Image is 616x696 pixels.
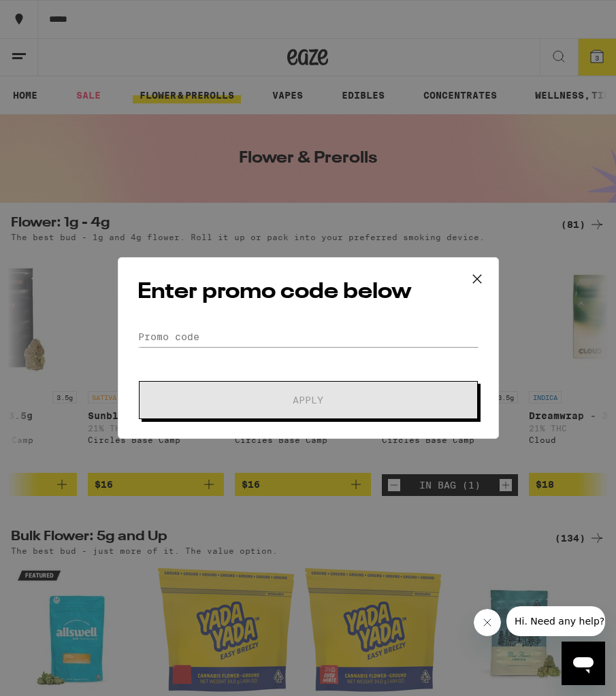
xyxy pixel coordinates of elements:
[562,642,605,685] iframe: Button to launch messaging window
[139,381,478,419] button: Apply
[474,609,501,636] iframe: Close message
[137,327,479,347] input: Promo code
[506,606,605,636] iframe: Message from company
[137,277,479,308] h2: Enter promo code below
[293,395,323,405] span: Apply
